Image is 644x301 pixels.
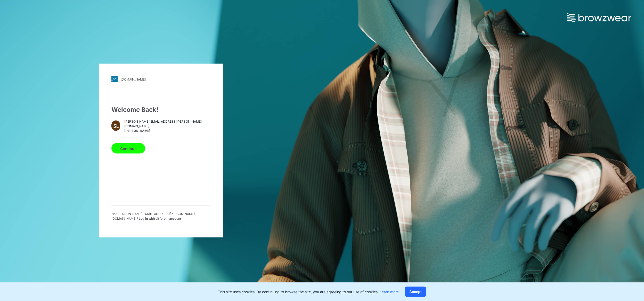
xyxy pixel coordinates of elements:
[124,119,210,128] span: [PERSON_NAME][EMAIL_ADDRESS][PERSON_NAME][DOMAIN_NAME]
[111,212,210,221] p: Not [PERSON_NAME][EMAIL_ADDRESS][PERSON_NAME][DOMAIN_NAME] ?
[111,105,210,114] div: Welcome Back!
[111,121,120,131] div: SL
[111,76,118,82] img: stylezone-logo.562084cfcfab977791bfbf7441f1a819.svg
[111,76,210,82] a: [DOMAIN_NAME]
[124,128,210,133] span: [PERSON_NAME]
[111,143,145,154] button: Continue
[218,289,399,295] p: This site uses cookies. By continuing to browse the site, you are agreeing to our use of cookies.
[121,77,146,81] div: [DOMAIN_NAME]
[380,290,399,294] a: Learn more
[567,13,631,22] img: browzwear-logo.e42bd6dac1945053ebaf764b6aa21510.svg
[405,287,426,297] button: Accept
[139,217,181,220] span: Log in with different account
